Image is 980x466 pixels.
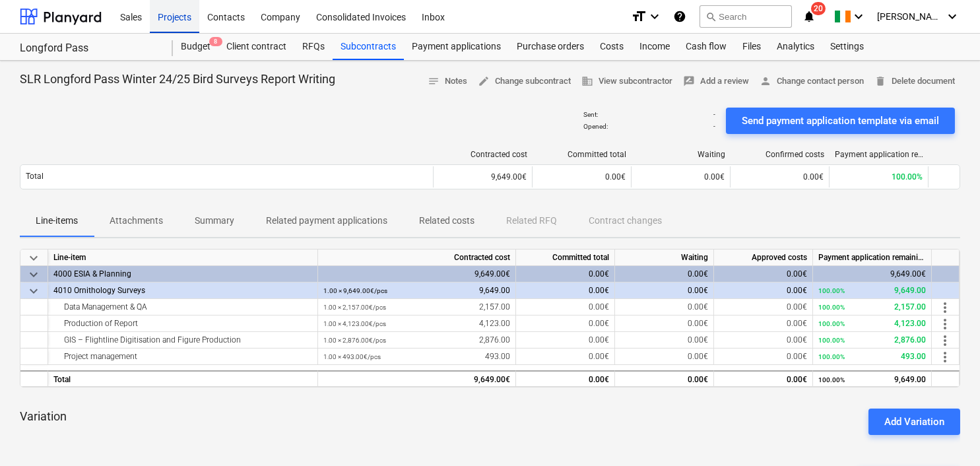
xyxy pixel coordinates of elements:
[576,71,678,92] button: View subcontractor
[583,122,608,131] p: Opened :
[705,11,716,22] span: search
[26,267,42,283] span: keyboard_arrow_down
[803,172,824,182] span: 0.00€
[874,75,886,87] span: delete
[874,74,955,89] span: Delete document
[683,74,749,89] span: Add a review
[769,34,822,60] a: Analytics
[48,370,318,387] div: Total
[509,34,592,60] div: Purchase orders
[473,71,576,92] button: Change subcontract
[53,266,312,283] div: 4000 ESIA & Planning
[726,108,955,134] button: Send payment application template via email
[516,266,615,283] div: 0.00€
[318,370,516,387] div: 9,649.00€
[678,34,735,60] a: Cash flow
[787,302,807,312] span: 0.00€
[110,214,163,228] p: Attachments
[323,320,386,327] small: 1.00 × 4,123.00€ / pcs
[714,266,813,283] div: 0.00€
[26,171,44,182] p: Total
[26,250,42,266] span: keyboard_arrow_down
[700,5,792,28] button: Search
[53,299,312,316] div: Data Management & QA
[20,71,335,87] p: SLR Longford Pass Winter 24/25 Bird Surveys Report Writing
[581,75,593,87] span: business
[422,71,473,92] button: Notes
[937,349,953,365] span: more_vert
[323,287,387,294] small: 1.00 × 9,649.00€ / pcs
[714,250,813,266] div: Approved costs
[195,214,234,228] p: Summary
[704,172,725,182] span: 0.00€
[818,372,926,388] div: 9,649.00
[688,352,708,361] span: 0.00€
[818,337,845,344] small: 100.00%
[294,34,333,60] a: RFQs
[735,34,769,60] div: Files
[439,150,527,159] div: Contracted cost
[218,34,294,60] a: Client contract
[851,9,866,24] i: keyboard_arrow_down
[516,370,615,387] div: 0.00€
[583,110,598,119] p: Sent :
[433,166,532,187] div: 9,649.00€
[678,71,754,92] button: Add a review
[615,370,714,387] div: 0.00€
[637,150,725,159] div: Waiting
[688,319,708,328] span: 0.00€
[811,2,826,15] span: 20
[869,71,960,92] button: Delete document
[647,9,663,24] i: keyboard_arrow_down
[877,11,943,22] span: [PERSON_NAME]
[404,34,509,60] a: Payment applications
[787,319,807,328] span: 0.00€
[323,353,381,360] small: 1.00 × 493.00€ / pcs
[323,337,386,344] small: 1.00 × 2,876.00€ / pcs
[615,250,714,266] div: Waiting
[323,332,510,349] div: 2,876.00
[818,320,845,327] small: 100.00%
[818,283,926,299] div: 9,649.00
[323,283,510,299] div: 9,649.00
[760,75,771,87] span: person
[478,74,571,89] span: Change subcontract
[323,316,510,332] div: 4,123.00
[173,34,218,60] a: Budget8
[20,409,67,424] p: Variation
[173,34,218,60] div: Budget
[516,250,615,266] div: Committed total
[818,376,845,383] small: 100.00%
[673,9,686,24] i: Knowledge base
[589,302,609,312] span: 0.00€
[787,286,807,295] span: 0.00€
[742,112,939,129] div: Send payment application template via email
[419,214,474,228] p: Related costs
[581,74,672,89] span: View subcontractor
[323,299,510,316] div: 2,157.00
[822,34,872,60] a: Settings
[632,34,678,60] a: Income
[754,71,869,92] button: Change contact person
[944,9,960,24] i: keyboard_arrow_down
[736,150,824,159] div: Confirmed costs
[688,286,708,295] span: 0.00€
[318,266,516,283] div: 9,649.00€
[428,75,440,87] span: notes
[802,9,816,24] i: notifications
[818,299,926,316] div: 2,157.00
[937,300,953,316] span: more_vert
[428,74,467,89] span: Notes
[333,34,404,60] a: Subcontracts
[688,302,708,312] span: 0.00€
[26,283,42,299] span: keyboard_arrow_down
[813,250,932,266] div: Payment application remaining
[937,333,953,349] span: more_vert
[53,316,312,332] div: Production of Report
[818,332,926,349] div: 2,876.00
